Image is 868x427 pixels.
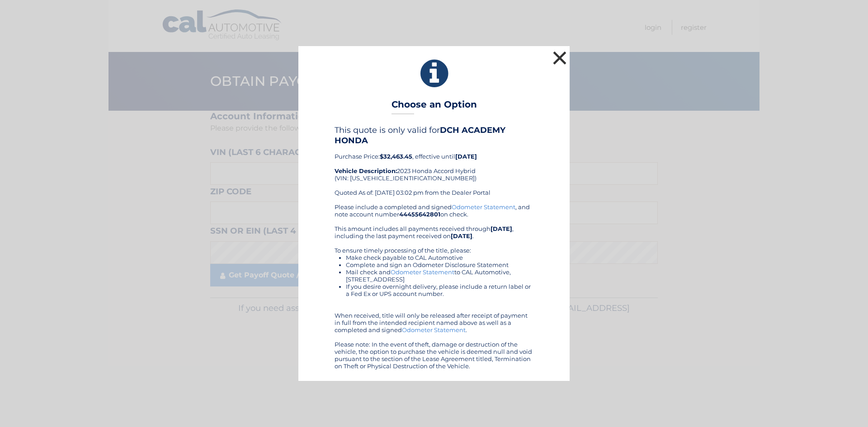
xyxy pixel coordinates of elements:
b: [DATE] [491,225,512,232]
b: [DATE] [451,232,472,239]
b: 44455642801 [399,211,440,218]
strong: Vehicle Description: [335,167,397,174]
li: Mail check and to CAL Automotive, [STREET_ADDRESS] [346,268,533,283]
a: Odometer Statement [391,268,454,276]
h3: Choose an Option [392,99,477,115]
h4: This quote is only valid for [335,125,533,145]
b: $32,463.45 [380,153,412,160]
b: DCH ACADEMY HONDA [335,125,505,145]
div: Please include a completed and signed , and note account number on check. This amount includes al... [335,203,533,370]
div: Purchase Price: , effective until 2023 Honda Accord Hybrid (VIN: [US_VEHICLE_IDENTIFICATION_NUMBE... [335,125,533,203]
a: Odometer Statement [402,326,466,333]
li: If you desire overnight delivery, please include a return label or a Fed Ex or UPS account number. [346,283,533,297]
button: × [551,49,569,67]
b: [DATE] [455,153,477,160]
li: Make check payable to CAL Automotive [346,254,533,261]
a: Odometer Statement [452,203,515,211]
li: Complete and sign an Odometer Disclosure Statement [346,261,533,268]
